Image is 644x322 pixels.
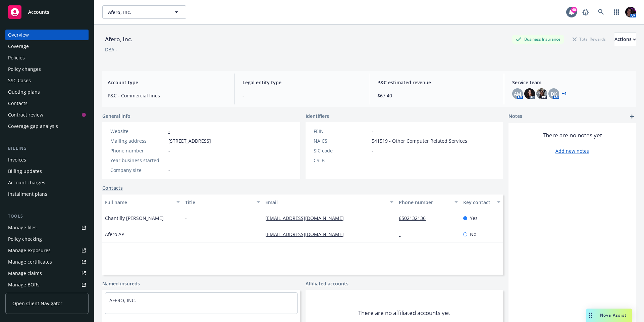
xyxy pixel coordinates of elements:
[8,41,29,52] div: Coverage
[102,184,123,191] a: Contacts
[105,231,124,238] span: Afero AP
[512,35,564,43] div: Business Insurance
[105,215,164,222] span: Chantilly [PERSON_NAME]
[109,297,136,304] a: AFERO, INC.
[168,137,211,144] span: [STREET_ADDRESS]
[8,87,40,97] div: Quoting plans
[168,128,170,134] a: -
[586,309,595,322] div: Drag to move
[185,215,187,222] span: -
[5,145,89,152] div: Billing
[5,121,89,132] a: Coverage gap analysis
[600,312,627,318] span: Nova Assist
[105,199,172,206] div: Full name
[5,3,89,21] a: Accounts
[102,112,130,120] span: General info
[399,199,450,206] div: Phone number
[5,268,89,279] a: Manage claims
[610,5,623,19] a: Switch app
[306,112,329,120] span: Identifiers
[5,87,89,97] a: Quoting plans
[28,9,49,15] span: Accounts
[102,5,186,19] button: Afero, Inc.
[110,137,166,144] div: Mailing address
[110,167,166,174] div: Company size
[314,137,369,144] div: NAICS
[265,199,386,206] div: Email
[168,157,170,164] span: -
[8,64,41,75] div: Policy changes
[470,215,478,222] span: Yes
[5,189,89,199] a: Installment plans
[8,154,26,165] div: Invoices
[8,177,45,188] div: Account charges
[306,280,348,287] a: Affiliated accounts
[105,46,117,53] div: DBA: -
[108,9,166,16] span: Afero, Inc.
[8,75,31,86] div: SSC Cases
[470,231,476,238] span: No
[524,88,535,99] img: photo
[543,131,602,139] span: There are no notes yet
[463,199,493,206] div: Key contact
[185,199,253,206] div: Title
[8,234,42,244] div: Policy checking
[8,222,37,233] div: Manage files
[5,30,89,40] a: Overview
[8,257,52,267] div: Manage certificates
[168,167,170,174] span: -
[8,121,58,132] div: Coverage gap analysis
[243,79,361,86] span: Legal entity type
[314,128,369,135] div: FEIN
[8,52,25,63] div: Policies
[102,280,140,287] a: Named insureds
[579,5,592,19] a: Report a Bug
[243,92,361,99] span: -
[5,257,89,267] a: Manage certificates
[5,41,89,52] a: Coverage
[8,268,42,279] div: Manage claims
[372,157,373,164] span: -
[182,194,263,210] button: Title
[108,92,226,99] span: P&C - Commercial lines
[372,128,373,135] span: -
[110,128,166,135] div: Website
[185,231,187,238] span: -
[372,137,467,144] span: 541519 - Other Computer Related Services
[536,88,547,99] img: photo
[614,33,636,46] button: Actions
[5,213,89,220] div: Tools
[377,79,496,86] span: P&C estimated revenue
[555,147,589,154] a: Add new notes
[461,194,503,210] button: Key contact
[5,98,89,109] a: Contacts
[614,33,636,46] div: Actions
[512,79,631,86] span: Service team
[5,234,89,244] a: Policy checking
[8,189,47,199] div: Installment plans
[594,5,608,19] a: Search
[5,222,89,233] a: Manage files
[168,147,170,154] span: -
[12,300,62,307] span: Open Client Navigator
[8,166,42,177] div: Billing updates
[508,112,522,121] span: Notes
[569,35,609,43] div: Total Rewards
[5,109,89,120] a: Contract review
[8,279,40,290] div: Manage BORs
[372,147,373,154] span: -
[265,231,349,237] a: [EMAIL_ADDRESS][DOMAIN_NAME]
[399,231,406,237] a: -
[551,90,557,97] span: DK
[102,194,182,210] button: Full name
[8,245,51,256] div: Manage exposures
[265,215,349,221] a: [EMAIL_ADDRESS][DOMAIN_NAME]
[108,79,226,86] span: Account type
[8,98,28,109] div: Contacts
[5,245,89,256] a: Manage exposures
[377,92,496,99] span: $67.40
[358,309,450,317] span: There are no affiliated accounts yet
[5,177,89,188] a: Account charges
[314,157,369,164] div: CSLB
